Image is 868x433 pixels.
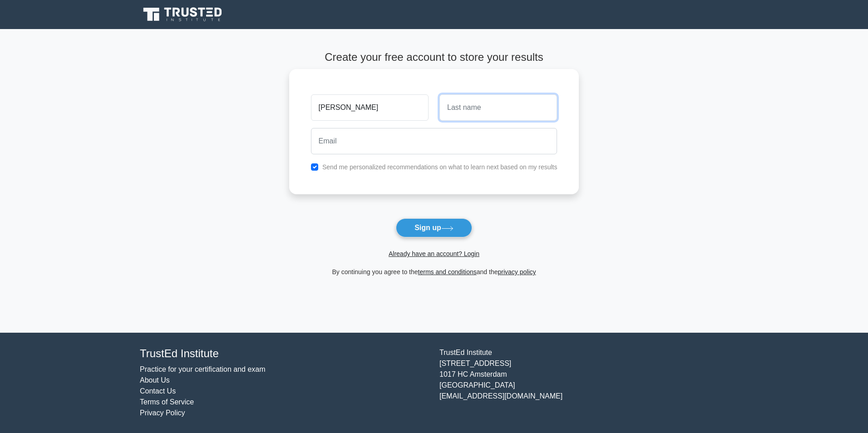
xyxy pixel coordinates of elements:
input: Email [311,128,557,154]
h4: Create your free account to store your results [289,51,579,64]
input: Last name [439,94,557,121]
div: By continuing you agree to the and the [284,266,585,277]
a: privacy policy [498,268,536,276]
div: TrustEd Institute [STREET_ADDRESS] 1017 HC Amsterdam [GEOGRAPHIC_DATA] [EMAIL_ADDRESS][DOMAIN_NAME] [434,347,734,418]
a: About Us [140,376,170,384]
label: Send me personalized recommendations on what to learn next based on my results [322,163,557,171]
a: Practice for your certification and exam [140,365,266,373]
button: Sign up [396,218,472,237]
a: terms and conditions [418,268,477,276]
h4: TrustEd Institute [140,347,429,360]
a: Already have an account? Login [389,250,479,257]
input: First name [311,94,429,121]
a: Privacy Policy [140,409,185,417]
a: Contact Us [140,387,176,395]
a: Terms of Service [140,398,194,406]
